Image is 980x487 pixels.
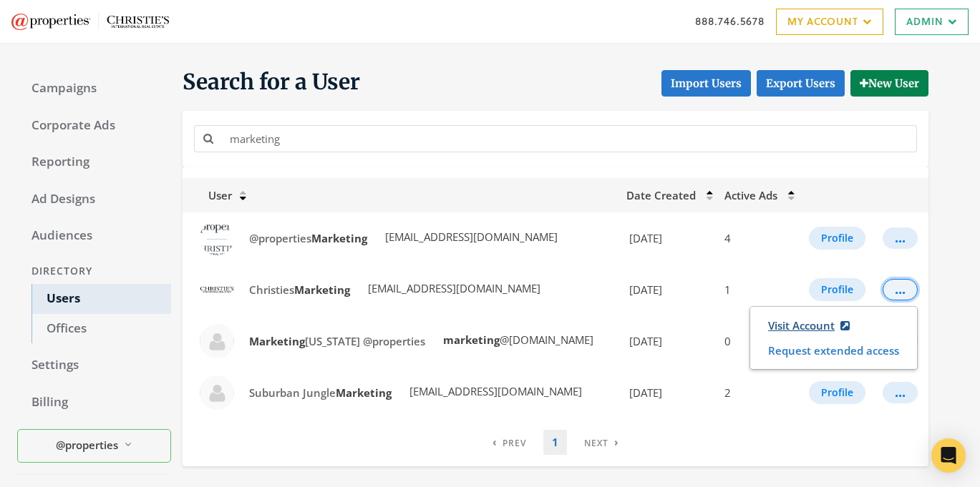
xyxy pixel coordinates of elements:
button: New User [850,70,928,97]
td: [DATE] [618,264,717,315]
button: Profile [809,278,865,301]
span: @properties [56,437,118,453]
input: Search for a name or email address [221,125,917,152]
div: Directory [17,258,171,285]
a: Billing [17,388,171,418]
strong: Marketing [294,282,350,297]
span: [EMAIL_ADDRESS][DOMAIN_NAME] [365,281,540,295]
button: ... [883,227,918,249]
a: @propertiesMarketing [240,225,377,252]
span: @[DOMAIN_NAME] [440,333,593,347]
span: Christies [249,282,350,297]
img: Christies Marketing profile [200,272,234,307]
a: ChristiesMarketing [240,277,359,303]
td: 4 [716,212,797,264]
a: Settings [17,350,171,380]
button: Request extended access [759,339,908,363]
button: ... [883,279,918,300]
span: @properties [249,231,367,245]
span: [EMAIL_ADDRESS][DOMAIN_NAME] [407,384,582,398]
div: ... [895,392,906,393]
img: @properties Marketing profile [200,221,234,255]
nav: pagination [484,430,627,455]
div: ... [895,289,906,290]
span: User [191,188,232,202]
td: [DATE] [618,367,717,418]
a: Audiences [17,221,171,251]
img: Marketing Texas @properties profile [200,324,234,358]
a: Ad Designs [17,185,171,215]
a: My Account [776,9,883,35]
a: Campaigns [17,74,171,104]
td: 0 [716,315,797,367]
td: 2 [716,367,797,418]
strong: marketing [443,333,500,347]
td: 1 [716,264,797,315]
a: Admin [895,9,969,35]
button: Profile [809,381,865,404]
button: Profile [809,227,865,250]
img: Adwerx [11,14,169,30]
span: Search for a User [183,68,360,97]
a: 1 [543,430,567,455]
td: [DATE] [618,212,717,264]
td: [DATE] [618,315,717,367]
a: Visit Account [759,313,859,339]
span: Suburban Jungle [249,385,392,400]
img: Suburban Jungle Marketing profile [200,375,234,410]
button: ... [883,382,918,403]
i: Search for a name or email address [203,133,213,144]
a: Offices [31,314,171,344]
button: @properties [17,429,171,463]
span: Active Ads [724,188,777,202]
a: Export Users [757,70,845,97]
button: Import Users [661,70,751,97]
a: Corporate Ads [17,111,171,141]
a: Suburban JungleMarketing [240,380,401,406]
a: Reporting [17,147,171,177]
strong: Marketing [336,385,392,400]
a: Marketing[US_STATE] @properties [240,328,435,355]
strong: Marketing [249,334,305,348]
span: Date Created [626,188,696,202]
a: Users [31,284,171,314]
span: [US_STATE] @properties [249,334,425,348]
div: Open Intercom Messenger [931,438,966,473]
div: ... [895,237,906,239]
a: 888.746.5678 [695,14,765,29]
span: [EMAIL_ADDRESS][DOMAIN_NAME] [382,230,558,244]
strong: Marketing [311,231,367,245]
